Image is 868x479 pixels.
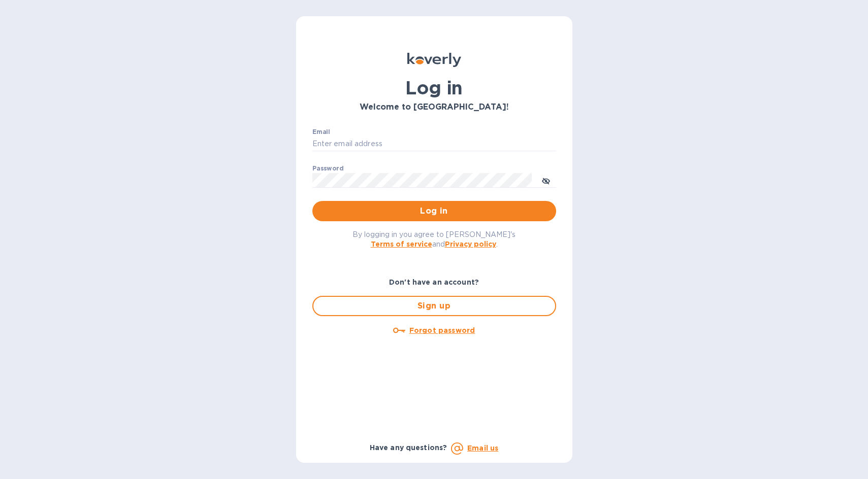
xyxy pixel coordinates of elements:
u: Forgot password [409,326,475,334]
label: Password [312,165,343,172]
button: toggle password visibility [536,170,556,190]
span: Sign up [322,300,547,312]
h1: Log in [312,77,556,98]
span: Log in [320,205,548,217]
a: Terms of service [371,240,432,248]
h3: Welcome to [GEOGRAPHIC_DATA]! [312,102,556,112]
img: Koverly [407,53,461,67]
input: Enter email address [312,136,556,152]
a: Privacy policy [445,240,496,248]
b: Don't have an account? [389,278,479,286]
button: Log in [312,201,556,221]
b: Have any questions? [370,443,447,452]
a: Email us [467,444,498,452]
button: Sign up [312,296,556,316]
label: Email [312,129,330,135]
span: By logging in you agree to [PERSON_NAME]'s and . [352,230,516,248]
